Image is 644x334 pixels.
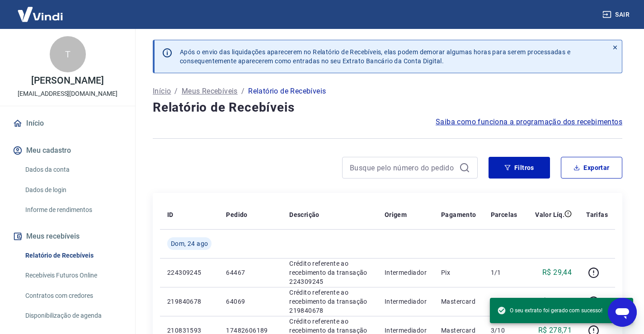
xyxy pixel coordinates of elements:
p: Pagamento [441,210,476,219]
a: Recebíveis Futuros Online [22,266,124,285]
iframe: Botão para abrir a janela de mensagens [608,298,637,327]
input: Busque pelo número do pedido [350,161,456,174]
h4: Relatório de Recebíveis [153,99,622,117]
span: Dom, 24 ago [171,239,208,248]
p: Pedido [226,210,247,219]
p: 1/8 [491,297,517,306]
p: 224309245 [167,268,212,277]
button: Sair [601,6,633,23]
a: Disponibilização de agenda [22,306,124,325]
p: ID [167,210,174,219]
a: Informe de rendimentos [22,201,124,219]
p: 219840678 [167,297,212,306]
p: / [174,86,178,97]
p: Pix [441,268,476,277]
span: O seu extrato foi gerado com sucesso! [497,306,602,315]
img: Vindi [11,0,70,28]
button: Exportar [561,157,622,179]
button: Meu cadastro [11,141,124,160]
p: Crédito referente ao recebimento da transação 224309245 [289,259,370,286]
p: Após o envio das liquidações aparecerem no Relatório de Recebíveis, elas podem demorar algumas ho... [180,47,570,66]
a: Saiba como funciona a programação dos recebimentos [436,117,622,127]
div: T [50,36,86,72]
p: [PERSON_NAME] [31,76,103,85]
p: [EMAIL_ADDRESS][DOMAIN_NAME] [18,89,118,99]
p: Descrição [289,210,320,219]
a: Relatório de Recebíveis [22,246,124,265]
p: Intermediador [385,268,427,277]
p: Origem [385,210,407,219]
p: Intermediador [385,297,427,306]
a: Dados da conta [22,160,124,179]
p: Mastercard [441,297,476,306]
a: Contratos com credores [22,287,124,305]
a: Início [11,113,124,133]
a: Meus Recebíveis [182,86,238,97]
a: Início [153,86,171,97]
p: / [241,86,244,97]
button: Filtros [489,157,550,179]
p: 1/1 [491,268,517,277]
p: R$ 235,78 [538,296,572,307]
p: Tarifas [586,210,608,219]
button: Meus recebíveis [11,226,124,246]
a: Dados de login [22,181,124,199]
p: 64069 [226,297,275,306]
p: Crédito referente ao recebimento da transação 219840678 [289,288,370,315]
p: Parcelas [491,210,517,219]
p: Valor Líq. [535,210,564,219]
p: 64467 [226,268,275,277]
p: R$ 29,44 [542,267,572,278]
p: Relatório de Recebíveis [248,86,326,97]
